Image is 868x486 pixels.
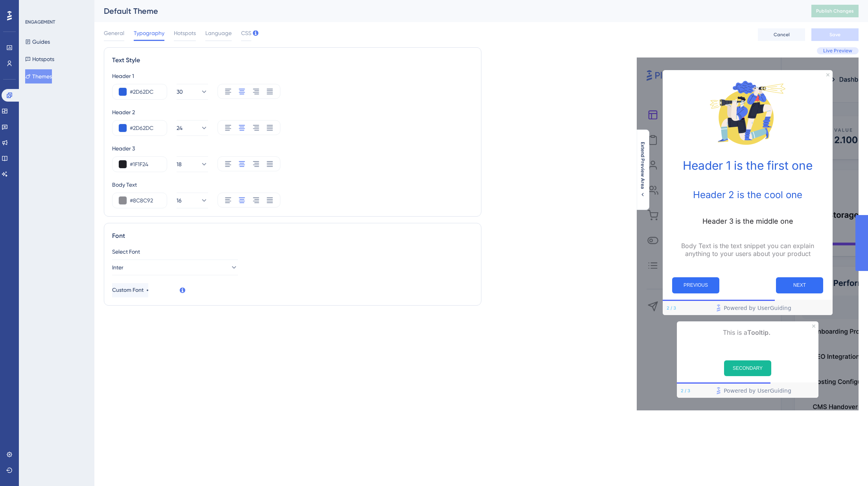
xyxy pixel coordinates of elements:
div: Footer [677,384,818,398]
button: Cancel [758,28,805,41]
img: Modal Media [708,73,787,152]
span: Extend Preview Area [639,142,646,189]
span: CSS [241,28,251,38]
div: Body Text [112,180,473,189]
span: 30 [177,87,183,96]
div: Footer [663,301,833,315]
button: Extend Preview Area [636,142,649,198]
button: Next [776,277,823,293]
span: Language [205,28,232,38]
button: Publish Changes [811,5,859,17]
b: Tooltip. [747,328,770,336]
div: Header 1 [112,71,473,81]
div: Font [112,231,473,241]
button: Hotspots [25,52,54,66]
button: Themes [25,69,52,83]
span: Custom Font [112,286,144,295]
button: Inter [112,260,238,275]
div: Step 2 of 3 [681,388,690,394]
span: General [104,28,124,38]
h3: Header 3 is the middle one [669,217,826,225]
button: Previous [672,277,719,293]
button: 18 [177,156,208,172]
iframe: UserGuiding AI Assistant Launcher [835,455,859,479]
button: Save [811,28,859,41]
span: 16 [177,196,182,205]
span: Cancel [774,32,790,38]
div: Close Preview [826,73,829,76]
div: ENGAGEMENT [25,19,55,25]
span: 18 [177,160,182,169]
span: Typography [134,28,164,38]
span: Powered by UserGuiding [724,386,791,395]
span: Hotspots [174,28,196,38]
span: 24 [177,123,182,133]
button: Custom Font [112,283,148,297]
div: Select Font [112,247,473,256]
h1: Header 1 is the first one [669,158,826,173]
span: Powered by UserGuiding [724,303,791,313]
button: Guides [25,35,50,49]
button: 30 [177,84,208,100]
div: Step 2 of 3 [667,305,676,311]
div: Close Preview [812,325,815,328]
span: Inter [112,263,123,272]
p: Body Text is the text snippet you can explain anything to your users about your product [669,242,826,258]
p: This is a [683,328,812,338]
div: Header 2 [112,108,473,117]
span: Save [829,32,840,38]
div: Text Style [112,56,473,65]
span: Publish Changes [816,8,854,14]
div: Header 3 [112,144,473,153]
button: 24 [177,120,208,136]
button: SECONDARY [724,360,771,376]
span: Live Preview [823,48,852,54]
div: Default Theme [104,6,792,17]
button: 16 [177,193,208,208]
h2: Header 2 is the cool one [669,189,826,200]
